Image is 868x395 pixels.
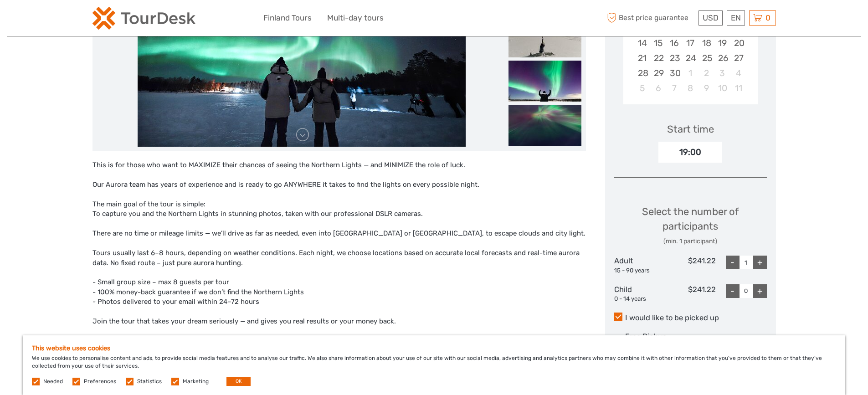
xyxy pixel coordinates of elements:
[764,13,772,22] span: 0
[658,142,722,163] div: 19:00
[263,11,312,25] a: Finland Tours
[614,256,665,275] div: Adult
[626,5,755,96] div: month 2025-09
[43,378,63,385] label: Needed
[650,66,666,81] div: Choose Monday, September 29th, 2025
[634,81,650,96] div: Choose Sunday, October 5th, 2025
[665,256,716,275] div: $241.22
[614,313,767,323] label: I would like to be picked up
[634,36,650,51] div: Choose Sunday, September 14th, 2025
[682,51,698,66] div: Choose Wednesday, September 24th, 2025
[183,378,209,385] label: Marketing
[714,66,730,81] div: Choose Friday, October 3rd, 2025
[699,66,714,81] div: Choose Thursday, October 2nd, 2025
[650,36,666,51] div: Choose Monday, September 15th, 2025
[226,377,251,386] button: OK
[703,13,719,22] span: USD
[699,36,714,51] div: Choose Thursday, September 18th, 2025
[650,51,666,66] div: Choose Monday, September 22nd, 2025
[667,122,714,136] div: Start time
[23,335,845,395] div: We use cookies to personalise content and ads, to provide social media features and to analyse ou...
[714,81,730,96] div: Choose Friday, October 10th, 2025
[508,61,581,102] img: 07ababbdcc9d42778aa24c8e9ab3b438_slider_thumbnail.jpg
[730,81,746,96] div: Choose Saturday, October 11th, 2025
[666,51,682,66] div: Choose Tuesday, September 23rd, 2025
[605,10,696,26] span: Best price guarantee
[614,295,665,303] div: 0 - 14 years
[665,284,716,303] div: $241.22
[634,66,650,81] div: Choose Sunday, September 28th, 2025
[726,256,740,269] div: -
[614,267,665,275] div: 15 - 90 years
[682,66,698,81] div: Choose Wednesday, October 1st, 2025
[614,237,767,246] div: (min. 1 participant)
[137,378,162,385] label: Statistics
[682,36,698,51] div: Choose Wednesday, September 17th, 2025
[753,256,767,269] div: +
[327,11,384,25] a: Multi-day tours
[32,344,836,352] h5: This website uses cookies
[666,66,682,81] div: Choose Tuesday, September 30th, 2025
[650,81,666,96] div: Choose Monday, October 6th, 2025
[753,284,767,298] div: +
[699,51,714,66] div: Choose Thursday, September 25th, 2025
[614,205,767,246] div: Select the number of participants
[699,81,714,96] div: Choose Thursday, October 9th, 2025
[614,284,665,303] div: Child
[714,51,730,66] div: Choose Friday, September 26th, 2025
[92,7,195,30] img: 2254-3441b4b5-4e5f-4d00-b396-31f1d84a6ebf_logo_small.png
[666,36,682,51] div: Choose Tuesday, September 16th, 2025
[92,160,586,355] div: This is for those who want to MAXIMIZE their chances of seeing the Northern Lights — and MINIMIZE...
[714,36,730,51] div: Choose Friday, September 19th, 2025
[730,66,746,81] div: Choose Saturday, October 4th, 2025
[730,36,746,51] div: Choose Saturday, September 20th, 2025
[682,81,698,96] div: Choose Wednesday, October 8th, 2025
[508,105,581,146] img: 1593676923e149ac914d5ee57422693f_slider_thumbnail.jpg
[727,10,745,26] div: EN
[508,16,581,57] img: ef4595bf967d4d9ebac5a248cf29c3c8_slider_thumbnail.jpg
[730,51,746,66] div: Choose Saturday, September 27th, 2025
[634,51,650,66] div: Choose Sunday, September 21st, 2025
[625,332,667,341] span: Free Pickup
[84,378,116,385] label: Preferences
[726,284,740,298] div: -
[666,81,682,96] div: Choose Tuesday, October 7th, 2025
